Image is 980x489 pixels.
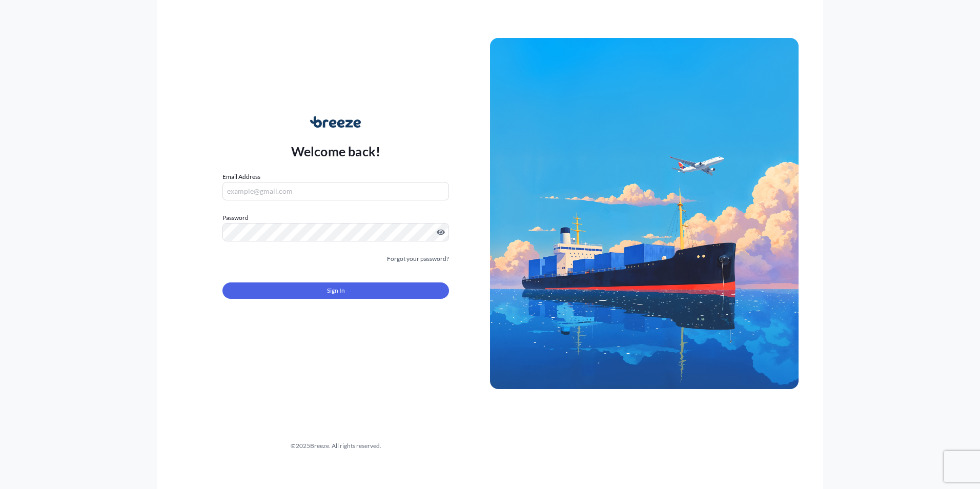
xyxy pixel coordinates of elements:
input: example@gmail.com [222,182,449,200]
div: © 2025 Breeze. All rights reserved. [181,441,490,451]
label: Password [222,213,449,223]
p: Welcome back! [291,143,381,159]
label: Email Address [222,172,260,182]
img: Ship illustration [490,38,799,389]
span: Sign In [327,286,345,296]
button: Show password [437,228,445,236]
button: Sign In [222,282,449,299]
a: Forgot your password? [387,254,449,264]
